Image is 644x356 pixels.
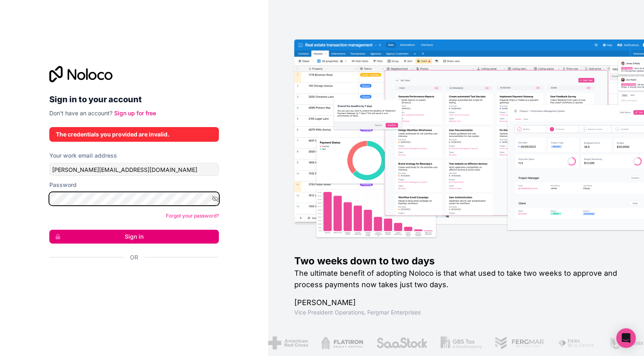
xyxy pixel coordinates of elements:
img: /assets/saastock-C6Zbiodz.png [375,336,426,349]
label: Password [49,181,77,189]
div: The credentials you provided are invalid. [56,130,212,138]
span: Or [130,253,138,262]
button: Sign in [49,230,219,244]
div: Open Intercom Messenger [616,328,636,348]
a: Forgot your password? [166,213,219,219]
input: Email address [49,163,219,176]
img: /assets/gbstax-C-GtDUiK.png [439,336,481,349]
img: /assets/american-red-cross-BAupjrZR.png [267,336,307,349]
span: Don't have an account? [49,110,112,116]
label: Your work email address [49,152,117,160]
h1: Vice President Operations , Fergmar Enterprises [294,308,618,316]
img: /assets/flatiron-C8eUkumj.png [320,336,362,349]
img: /assets/fergmar-CudnrXN5.png [494,336,543,349]
iframe: Sign in with Google Button [45,270,216,288]
a: Sign up for free [114,110,156,116]
img: /assets/fiera-fwj2N5v4.png [556,336,595,349]
h1: [PERSON_NAME] [294,297,618,308]
h2: The ultimate benefit of adopting Noloco is that what used to take two weeks to approve and proces... [294,268,618,290]
input: Password [49,192,219,205]
h1: Two weeks down to two days [294,255,618,268]
h2: Sign in to your account [49,92,219,107]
